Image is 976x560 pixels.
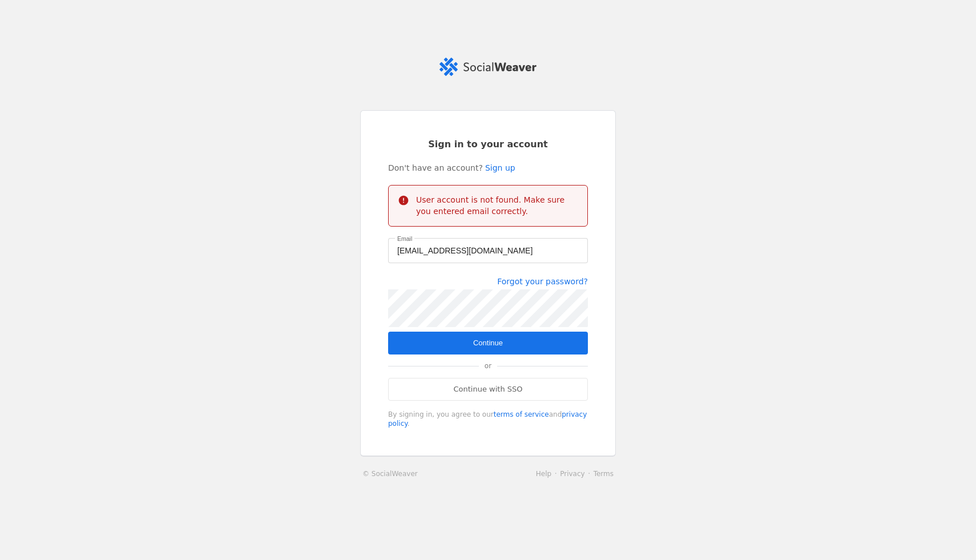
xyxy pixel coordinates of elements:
[551,468,560,480] li: ·
[594,470,614,478] a: Terms
[585,468,594,480] li: ·
[388,410,587,428] a: privacy policy
[536,470,551,478] a: Help
[485,162,515,174] a: Sign up
[479,354,497,377] span: or
[388,378,588,401] a: Continue with SSO
[397,234,412,244] mat-label: Email
[497,277,588,286] a: Forgot your password?
[416,194,578,217] div: User account is not found. Make sure you entered email correctly.
[388,162,483,174] span: Don't have an account?
[388,332,588,354] button: Continue
[428,138,548,151] span: Sign in to your account
[362,468,418,480] a: © SocialWeaver
[494,410,549,418] a: terms of service
[473,337,503,349] span: Continue
[388,410,588,428] div: By signing in, you agree to our and .
[397,244,579,257] input: Email
[560,470,584,478] a: Privacy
